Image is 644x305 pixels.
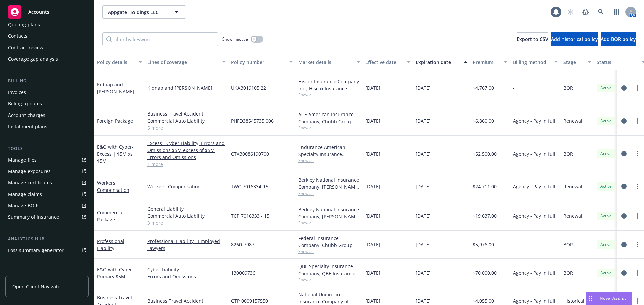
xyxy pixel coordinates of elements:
[365,183,380,190] span: [DATE]
[563,150,573,157] span: BOR
[599,242,613,248] span: Active
[231,212,269,219] span: TCP 7016333 - 15
[97,266,134,280] span: - Primary $5M
[298,59,353,66] div: Market details
[298,190,360,196] span: Show all
[5,110,89,121] a: Account charges
[551,36,598,42] span: Add historical policy
[513,212,555,219] span: Agency - Pay in full
[8,166,51,177] div: Manage exposures
[94,54,145,70] button: Policy details
[563,183,582,190] span: Renewal
[231,84,266,91] span: UKA3019105.22
[298,249,360,254] span: Show all
[97,59,135,66] div: Policy details
[633,297,641,305] a: more
[147,212,226,219] a: Commercial Auto Liability
[473,269,497,276] span: $70,000.00
[365,297,380,304] span: [DATE]
[601,36,636,42] span: Add BOR policy
[147,140,226,154] a: Excess - Cyber Liability, Errors and Omissions $5M excess of $5M
[579,5,592,19] a: Report a Bug
[586,292,594,305] div: Drag to move
[5,177,89,188] a: Manage certificates
[599,213,613,219] span: Active
[147,59,218,66] div: Lines of coverage
[5,269,89,276] div: Account settings
[97,144,134,164] a: E&O with Cyber
[97,180,129,193] a: Workers' Compensation
[416,269,431,276] span: [DATE]
[147,219,226,226] a: 3 more
[563,212,582,219] span: Renewal
[298,144,360,158] div: Endurance American Specialty Insurance Company, Sompo International
[620,117,628,125] a: circleInformation
[97,118,133,124] a: Foreign Package
[97,238,124,251] a: Professional Liability
[8,245,64,256] div: Loss summary generator
[416,241,431,248] span: [DATE]
[5,98,89,109] a: Billing updates
[599,183,613,189] span: Active
[5,42,89,53] a: Contract review
[147,238,226,252] a: Professional Liability - Employed Lawyers
[8,121,47,132] div: Installment plans
[147,297,226,304] a: Business Travel Accident
[365,241,380,248] span: [DATE]
[599,85,613,91] span: Active
[147,273,226,280] a: Errors and Omissions
[5,19,89,30] a: Quoting plans
[5,189,89,200] a: Manage claims
[413,54,470,70] button: Expiration date
[365,212,380,219] span: [DATE]
[620,150,628,158] a: circleInformation
[599,118,613,124] span: Active
[97,266,134,280] a: E&O with Cyber
[12,283,62,290] span: Open Client Navigator
[102,5,186,19] button: Appgate Holdings LLC
[563,59,584,66] div: Stage
[473,241,494,248] span: $5,976.00
[599,151,613,157] span: Active
[8,110,45,121] div: Account charges
[298,277,360,283] span: Show all
[97,209,124,223] a: Commercial Package
[517,36,548,42] span: Export to CSV
[5,166,89,177] span: Manage exposures
[97,81,135,95] a: Kidnap and [PERSON_NAME]
[633,117,641,125] a: more
[5,3,89,21] a: Accounts
[513,183,555,190] span: Agency - Pay in full
[513,150,555,157] span: Agency - Pay in full
[599,270,613,276] span: Active
[586,292,632,305] button: Nova Assist
[633,150,641,158] a: more
[298,176,360,190] div: Berkley National Insurance Company, [PERSON_NAME] Corporation
[473,212,497,219] span: $19,637.00
[231,59,285,66] div: Policy number
[594,5,608,19] a: Search
[365,84,380,91] span: [DATE]
[147,110,226,117] a: Business Travel Accident
[620,182,628,190] a: circleInformation
[633,84,641,92] a: more
[8,54,58,64] div: Coverage gap analysis
[363,54,413,70] button: Effective date
[231,117,274,124] span: PHFD38545735 006
[5,236,89,242] div: Analytics hub
[473,117,494,124] span: $6,860.00
[563,5,577,19] a: Start snowing
[620,84,628,92] a: circleInformation
[513,241,515,248] span: -
[298,111,360,125] div: ACE American Insurance Company, Chubb Group
[620,212,628,220] a: circleInformation
[563,269,573,276] span: BOR
[5,155,89,165] a: Manage files
[108,9,166,16] span: Appgate Holdings LLC
[8,98,42,109] div: Billing updates
[473,150,497,157] span: $52,500.00
[416,117,431,124] span: [DATE]
[147,266,226,273] a: Cyber Liability
[8,189,42,200] div: Manage claims
[147,183,226,190] a: Workers' Compensation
